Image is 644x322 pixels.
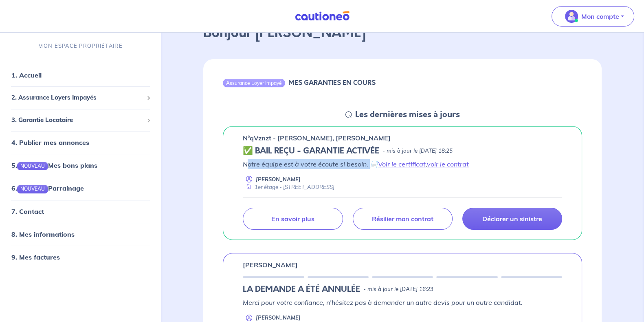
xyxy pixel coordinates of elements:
a: Résilier mon contrat [353,208,453,230]
p: Résilier mon contrat [372,215,433,223]
div: 8. Mes informations [3,226,158,242]
p: n°qVznzt - [PERSON_NAME], [PERSON_NAME] [243,133,391,143]
div: 7. Contact [3,203,158,219]
p: - mis à jour le [DATE] 16:23 [363,285,433,293]
div: 6.NOUVEAUParrainage [3,180,158,196]
a: 4. Publier mes annonces [11,138,89,147]
a: 7. Contact [11,207,44,215]
h5: Les dernières mises à jours [355,110,460,120]
div: Assurance Loyer Impayé [223,79,285,87]
p: - mis à jour le [DATE] 18:25 [382,147,453,155]
a: voir le contrat [427,160,469,168]
p: Déclarer un sinistre [482,215,542,223]
a: En savoir plus [243,208,343,230]
h6: MES GARANTIES EN COURS [288,79,376,87]
a: 9. Mes factures [11,253,60,261]
img: illu_account_valid_menu.svg [565,10,578,23]
span: 3. Garantie Locataire [11,115,143,125]
p: MON ESPACE PROPRIÉTAIRE [38,42,122,50]
h5: LA DEMANDE A ÉTÉ ANNULÉE [243,284,360,294]
img: Cautioneo [292,11,353,21]
button: illu_account_valid_menu.svgMon compte [552,6,634,27]
div: 3. Garantie Locataire [3,112,158,128]
a: 6.NOUVEAUParrainage [11,184,84,192]
a: Déclarer un sinistre [462,208,562,230]
p: Mon compte [581,11,619,21]
p: [PERSON_NAME] [243,260,298,270]
h5: ✅ BAIL REÇU - GARANTIE ACTIVÉE [243,146,379,156]
div: 1er étage - [STREET_ADDRESS] [243,183,334,191]
div: 9. Mes factures [3,249,158,265]
p: Bonjour [PERSON_NAME] [203,23,602,43]
div: 4. Publier mes annonces [3,134,158,151]
p: En savoir plus [271,215,314,223]
a: Voir le certificat [378,160,426,168]
p: Merci pour votre confiance, n'hésitez pas à demander un autre devis pour un autre candidat. [243,298,562,307]
a: 5.NOUVEAUMes bons plans [11,161,97,169]
p: [PERSON_NAME] [256,314,301,322]
a: 1. Accueil [11,71,42,79]
div: 5.NOUVEAUMes bons plans [3,157,158,173]
p: Notre équipe est à votre écoute si besoin. 📄 , [243,159,562,169]
div: state: CONTRACT-VALIDATED, Context: NEW,CHOOSE-CERTIFICATE,RELATIONSHIP,LESSOR-DOCUMENTS [243,146,562,156]
div: 1. Accueil [3,67,158,83]
div: state: ABANDONED-CERTIFICATE, Context: NEW,CHOOSE-CERTIFICATE,ALONE,LESSOR-DOCUMENTS [243,284,562,294]
span: 2. Assurance Loyers Impayés [11,93,143,102]
a: 8. Mes informations [11,230,75,238]
div: 2. Assurance Loyers Impayés [3,90,158,106]
p: [PERSON_NAME] [256,175,301,183]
